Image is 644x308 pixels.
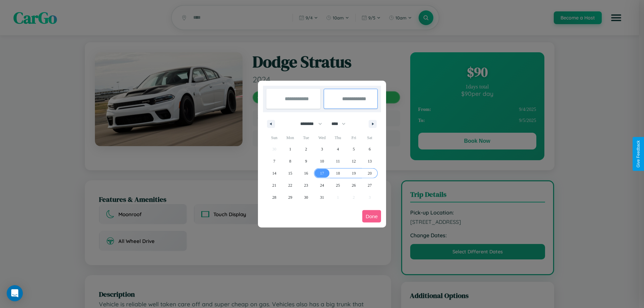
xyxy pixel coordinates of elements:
[282,155,298,167] button: 8
[304,167,308,179] span: 16
[266,132,282,143] span: Sun
[346,155,362,167] button: 12
[298,191,314,203] button: 30
[314,191,330,203] button: 31
[314,167,330,179] button: 17
[266,167,282,179] button: 14
[305,143,307,155] span: 2
[362,167,378,179] button: 20
[362,132,378,143] span: Sat
[362,179,378,191] button: 27
[368,155,372,167] span: 13
[336,179,340,191] span: 25
[298,155,314,167] button: 9
[314,132,330,143] span: Wed
[320,179,324,191] span: 24
[330,143,346,155] button: 4
[352,155,356,167] span: 12
[362,210,381,223] button: Done
[320,155,324,167] span: 10
[346,132,362,143] span: Fri
[288,179,292,191] span: 22
[305,155,307,167] span: 9
[320,167,324,179] span: 17
[362,143,378,155] button: 6
[369,143,371,155] span: 6
[289,143,291,155] span: 1
[282,179,298,191] button: 22
[298,143,314,155] button: 2
[282,191,298,203] button: 29
[273,155,275,167] span: 7
[272,179,276,191] span: 21
[7,285,23,301] div: Open Intercom Messenger
[368,167,372,179] span: 20
[282,132,298,143] span: Mon
[288,191,292,203] span: 29
[282,167,298,179] button: 15
[330,179,346,191] button: 25
[336,155,340,167] span: 11
[337,143,339,155] span: 4
[336,167,340,179] span: 18
[330,167,346,179] button: 18
[314,143,330,155] button: 3
[298,167,314,179] button: 16
[266,191,282,203] button: 28
[282,143,298,155] button: 1
[298,179,314,191] button: 23
[304,191,308,203] span: 30
[353,143,355,155] span: 5
[314,155,330,167] button: 10
[346,179,362,191] button: 26
[314,179,330,191] button: 24
[298,132,314,143] span: Tue
[346,167,362,179] button: 19
[289,155,291,167] span: 8
[330,132,346,143] span: Thu
[321,143,323,155] span: 3
[266,155,282,167] button: 7
[304,179,308,191] span: 23
[288,167,292,179] span: 15
[362,155,378,167] button: 13
[266,179,282,191] button: 21
[352,179,356,191] span: 26
[352,167,356,179] span: 19
[272,167,276,179] span: 14
[330,155,346,167] button: 11
[368,179,372,191] span: 27
[636,140,641,168] div: Give Feedback
[346,143,362,155] button: 5
[272,191,276,203] span: 28
[320,191,324,203] span: 31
